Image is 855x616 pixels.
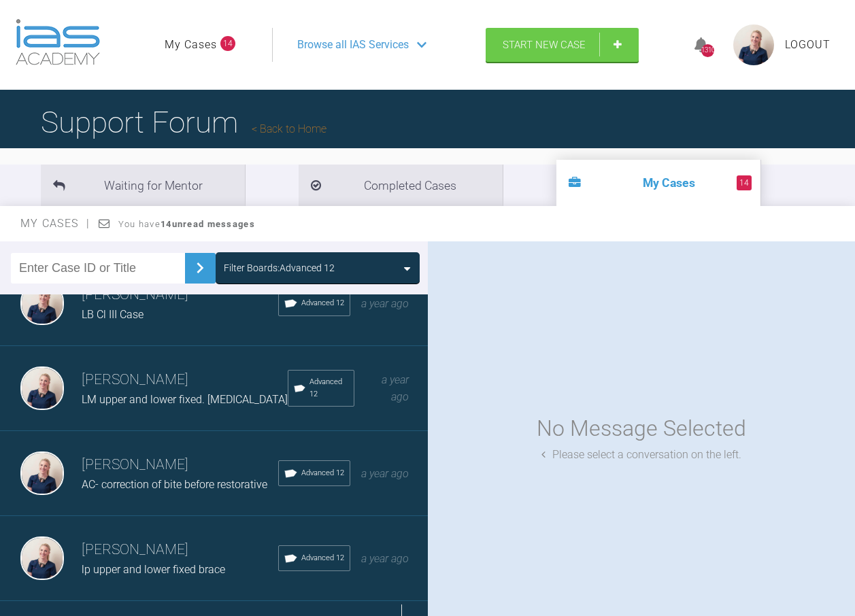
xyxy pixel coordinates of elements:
[118,219,255,229] span: You have
[361,297,409,310] span: a year ago
[82,284,278,307] h3: [PERSON_NAME]
[537,411,746,446] div: No Message Selected
[301,467,344,479] span: Advanced 12
[20,281,64,325] img: Olivia Nixon
[20,451,64,495] img: Olivia Nixon
[82,393,288,406] span: LM upper and lower fixed. [MEDICAL_DATA]
[361,467,409,480] span: a year ago
[41,165,245,206] li: Waiting for Mentor
[224,260,335,275] div: Filter Boards: Advanced 12
[301,552,344,564] span: Advanced 12
[301,297,344,309] span: Advanced 12
[785,36,831,54] a: Logout
[20,536,64,580] img: Olivia Nixon
[82,369,288,392] h3: [PERSON_NAME]
[309,376,348,400] span: Advanced 12
[20,217,90,230] span: My Cases
[82,454,278,477] h3: [PERSON_NAME]
[297,36,409,54] span: Browse all IAS Services
[382,373,409,404] span: a year ago
[486,28,639,62] a: Start New Case
[541,446,741,464] div: Please select a conversation on the left.
[41,99,326,146] h1: Support Forum
[189,257,211,279] img: chevronRight.28bd32b0.svg
[16,19,100,65] img: logo-light.3e3ef733.png
[220,36,235,51] span: 14
[733,24,774,65] img: profile.png
[503,39,586,51] span: Start New Case
[701,44,714,57] div: 1310
[556,160,760,206] li: My Cases
[361,552,409,565] span: a year ago
[252,122,326,135] a: Back to Home
[82,563,225,576] span: lp upper and lower fixed brace
[165,36,217,54] a: My Cases
[82,538,278,562] h3: [PERSON_NAME]
[82,308,144,321] span: LB Cl III Case
[11,253,185,284] input: Enter Case ID or Title
[299,165,503,206] li: Completed Cases
[737,175,752,190] span: 14
[20,366,64,410] img: Olivia Nixon
[82,478,267,491] span: AC- correction of bite before restorative
[161,219,255,229] strong: 14 unread messages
